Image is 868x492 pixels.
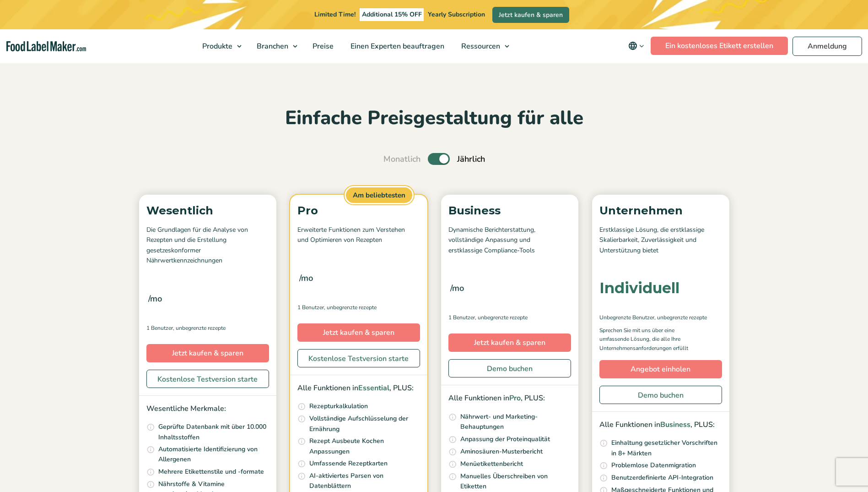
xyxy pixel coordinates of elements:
p: AI-aktiviertes Parsen von Datenblättern [309,471,420,492]
p: Geprüfte Datenbank mit über 10.000 Inhaltsstoffen [158,422,269,443]
a: Branchen [248,29,302,63]
span: Yearly Subscription [428,10,485,19]
p: Pro [297,202,420,219]
p: Alle Funktionen in , PLUS: [448,393,571,405]
span: Ressourcen [458,41,501,51]
p: Die Grundlagen für die Analyse von Rezepten und die Erstellung gesetzeskonformer Nährwertkennzeic... [146,225,269,266]
span: Produkte [199,41,233,51]
p: Dynamische Berichterstattung, vollständige Anpassung und erstklassige Compliance-Tools [448,225,571,256]
span: Monatlich [383,153,421,165]
p: Umfassende Rezeptkarten [309,459,388,469]
span: /mo [299,272,313,284]
span: Einen Experten beauftragen [348,41,445,51]
p: Wesentliche Merkmale: [146,403,269,415]
p: Nährwert- und Marketing-Behauptungen [460,412,571,432]
span: Business [660,420,690,430]
span: , Unbegrenzte Rezepte [324,303,377,312]
span: Limited Time! [314,10,356,19]
p: Alle Funktionen in , PLUS: [297,383,420,394]
h2: Einfache Preisgestaltung für alle [135,106,734,131]
div: Individuell [599,281,679,295]
p: Wesentlich [146,202,269,219]
p: Alle Funktionen in , PLUS: [599,419,722,431]
a: Anmeldung [793,37,862,56]
p: Business [448,202,571,219]
p: Manuelles Überschreiben von Etiketten [460,471,571,492]
a: Kostenlose Testversion starte [146,370,269,388]
a: Preise [304,29,340,63]
p: Problemlose Datenmigration [611,460,696,470]
span: Pro [509,393,521,403]
p: Automatisierte Identifizierung von Allergenen [158,444,269,465]
p: Erweiterte Funktionen zum Verstehen und Optimieren von Rezepten [297,225,420,246]
p: Unternehmen [599,202,722,219]
p: Erstklassige Lösung, die erstklassige Skalierbarkeit, Zuverlässigkeit und Unterstützung bietet [599,225,722,256]
a: Jetzt kaufen & sparen [297,323,420,342]
span: , Unbegrenzte Rezepte [173,324,226,332]
label: Umschalten auf [428,153,450,165]
a: Jetzt kaufen & sparen [448,333,571,352]
p: Aminosäuren-Musterbericht [460,447,543,457]
a: Ressourcen [453,29,514,63]
a: Angebot einholen [599,360,722,378]
span: Unbegrenzte Benutzer [599,313,654,322]
span: Branchen [254,41,289,51]
a: Demo buchen [448,359,571,377]
p: Mehrere Etikettenstile und -formate [158,467,264,477]
span: , Unbegrenzte Rezepte [654,313,707,322]
p: Vollständige Aufschlüsselung der Ernährung [309,414,420,434]
span: Essential [358,383,389,393]
span: /mo [148,292,162,305]
p: Benutzerdefinierte API-Integration [611,473,713,483]
span: Am beliebtesten [345,186,414,205]
span: , Unbegrenzte Rezepte [475,313,528,322]
p: Einhaltung gesetzlicher Vorschriften in 8+ Märkten [611,438,722,459]
span: Additional 15% OFF [360,8,424,21]
a: Jetzt kaufen & sparen [146,344,269,362]
a: Einen Experten beauftragen [342,29,451,63]
span: 1 Benutzer [448,313,475,322]
a: Jetzt kaufen & sparen [492,7,569,23]
span: Preise [310,41,334,51]
span: Jährlich [457,153,485,165]
p: Sprechen Sie mit uns über eine umfassende Lösung, die alle Ihre Unternehmensanforderungen erfüllt [599,326,705,353]
a: Produkte [194,29,246,63]
span: 1 Benutzer [297,303,324,312]
span: 1 Benutzer [146,324,173,332]
p: Rezept Ausbeute Kochen Anpassungen [309,436,420,457]
span: /mo [450,282,464,295]
a: Kostenlose Testversion starte [297,349,420,367]
a: Ein kostenloses Etikett erstellen [651,37,788,55]
p: Anpassung der Proteinqualität [460,434,550,444]
p: Rezepturkalkulation [309,401,368,411]
p: Menüetikettenbericht [460,459,523,469]
a: Demo buchen [599,386,722,404]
